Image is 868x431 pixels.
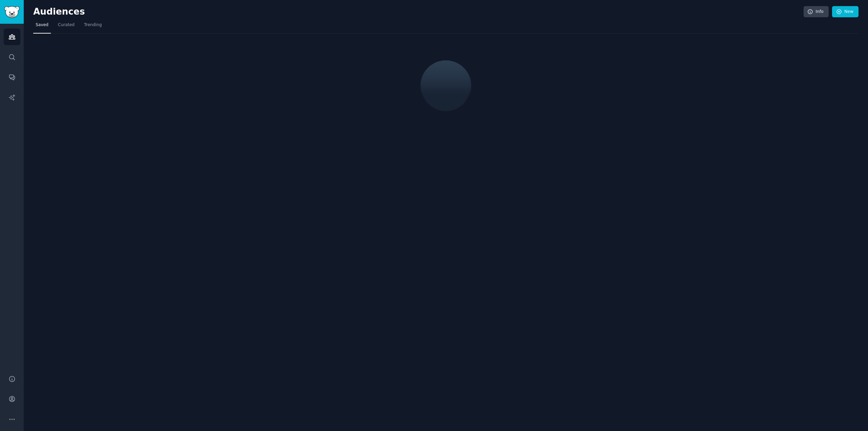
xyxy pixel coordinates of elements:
h2: Audiences [33,6,804,17]
a: Curated [56,20,77,34]
span: Saved [36,22,48,28]
img: GummySearch logo [4,6,20,18]
a: Info [804,6,829,18]
span: Trending [84,22,102,28]
a: New [832,6,859,18]
a: Trending [82,20,104,34]
a: Saved [33,20,51,34]
span: Curated [58,22,75,28]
